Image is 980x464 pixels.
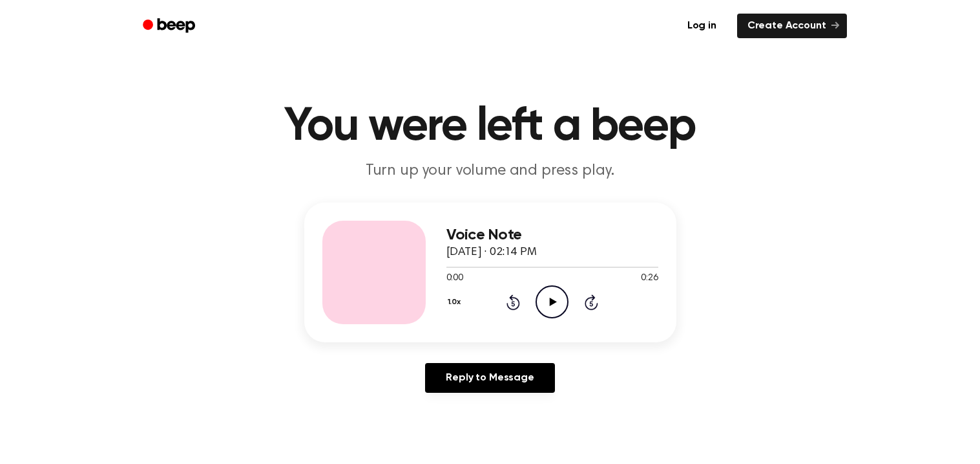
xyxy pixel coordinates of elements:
[674,11,729,41] a: Log in
[134,14,207,39] a: Beep
[446,247,537,258] span: [DATE] · 02:14 PM
[242,160,738,182] p: Turn up your volume and press play.
[446,272,463,285] span: 0:00
[737,14,847,38] a: Create Account
[446,226,658,244] h3: Voice Note
[446,291,466,313] button: 1.0x
[641,272,658,285] span: 0:26
[425,363,554,393] a: Reply to Message
[160,104,821,150] h1: You were left a beep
